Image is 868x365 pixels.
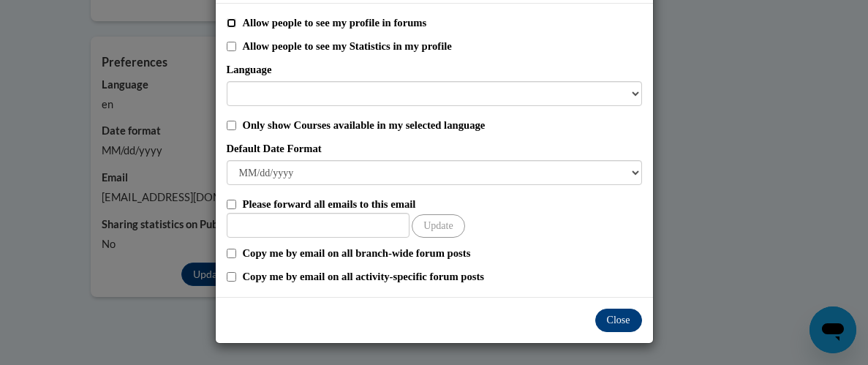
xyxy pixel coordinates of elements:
label: Copy me by email on all branch-wide forum posts [243,245,642,261]
input: Other Email [227,213,410,238]
label: Please forward all emails to this email [243,196,642,212]
label: Allow people to see my Statistics in my profile [243,38,642,54]
label: Default Date Format [227,140,642,157]
label: Only show Courses available in my selected language [243,117,642,133]
label: Copy me by email on all activity-specific forum posts [243,268,642,285]
label: Language [227,61,642,78]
